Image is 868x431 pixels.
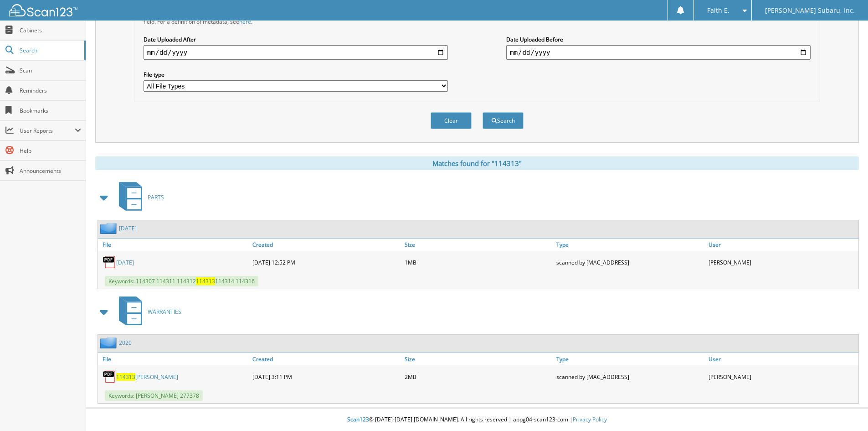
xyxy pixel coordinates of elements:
a: 114313[PERSON_NAME] [116,373,178,381]
div: 1MB [402,253,555,271]
a: WARRANTIES [113,294,181,330]
a: File [98,239,250,251]
a: here [239,18,251,26]
input: start [144,45,448,60]
span: Cabinets [20,26,81,34]
span: Search [20,47,80,54]
div: [DATE] 3:11 PM [250,368,402,386]
a: User [706,239,858,251]
label: Date Uploaded Before [506,36,811,43]
span: PARTS [148,193,164,201]
div: Matches found for "114313" [95,156,859,170]
span: Scan123 [347,415,369,423]
button: Clear [431,112,472,129]
a: Size [402,353,555,365]
button: Search [483,112,524,129]
span: Keywords: [PERSON_NAME] 277378 [105,390,203,401]
span: WARRANTIES [148,308,181,316]
a: Created [250,353,402,365]
div: [PERSON_NAME] [706,368,858,386]
img: PDF.png [103,255,116,269]
span: Help [20,147,81,155]
a: Size [402,239,555,251]
a: PARTS [113,179,164,215]
a: Created [250,239,402,251]
a: Type [554,239,706,251]
a: Type [554,353,706,365]
span: Faith E. [707,8,729,13]
a: [DATE] [116,259,134,266]
label: Date Uploaded After [144,36,448,43]
span: Keywords: 114307 114311 114312 114314 114316 [105,276,258,286]
span: 114313 [196,277,215,285]
div: © [DATE]-[DATE] [DOMAIN_NAME]. All rights reserved | appg04-scan123-com | [86,409,868,431]
a: User [706,353,858,365]
div: scanned by [MAC_ADDRESS] [554,368,706,386]
div: [DATE] 12:52 PM [250,253,402,271]
img: folder2.png [100,223,119,234]
a: 2020 [119,339,132,347]
a: File [98,353,250,365]
span: Scan [20,67,81,74]
div: [PERSON_NAME] [706,253,858,271]
img: scan123-logo-white.svg [9,4,77,16]
span: User Reports [20,127,75,135]
span: [PERSON_NAME] Subaru, Inc. [765,8,855,13]
iframe: Chat Widget [822,387,868,431]
a: Privacy Policy [573,415,607,423]
a: [DATE] [119,224,137,232]
span: Bookmarks [20,107,81,114]
div: 2MB [402,368,555,386]
img: folder2.png [100,337,119,348]
span: Reminders [20,87,81,94]
div: scanned by [MAC_ADDRESS] [554,253,706,271]
input: end [506,45,811,60]
label: File type [144,71,448,78]
span: Announcements [20,167,81,175]
img: PDF.png [103,370,116,384]
span: 114313 [116,373,135,381]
